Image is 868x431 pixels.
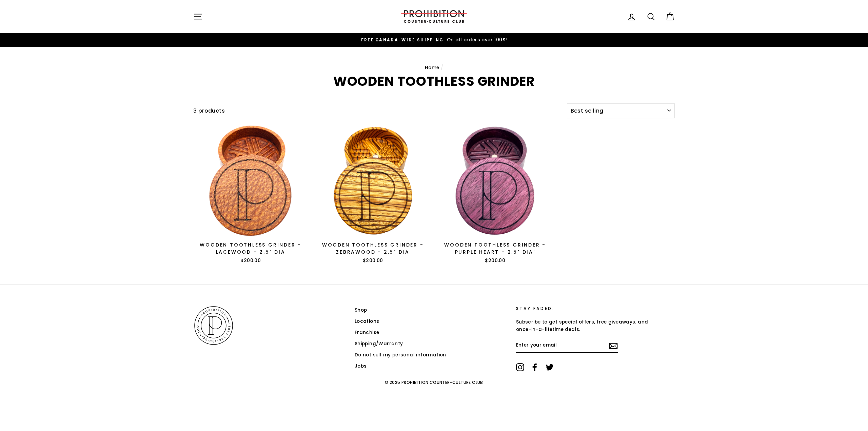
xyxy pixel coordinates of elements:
[193,241,308,256] div: WOODEN TOOTHLESS GRINDER - LACEWOOD - 2.5" DIA
[193,305,234,346] img: PROHIBITION COUNTER-CULTURE CLUB
[438,123,553,267] a: WOODEN TOOTHLESS GRINDER - PURPLE HEART - 2.5" DIA'$200.00
[316,241,431,256] div: WOODEN TOOTHLESS GRINDER - ZEBRAWOOD - 2.5" DIA
[355,328,379,338] a: Franchise
[516,305,650,312] p: STAY FADED.
[193,75,675,88] h1: WOODEN TOOTHLESS GRINDER
[361,37,444,43] span: FREE CANADA-WIDE SHIPPING
[355,305,367,315] a: Shop
[441,64,443,71] span: /
[193,257,308,264] div: $200.00
[400,10,468,23] img: PROHIBITION COUNTER-CULTURE CLUB
[195,36,673,44] a: FREE CANADA-WIDE SHIPPING On all orders over 100$!
[445,37,507,43] span: On all orders over 100$!
[355,361,367,371] a: Jobs
[425,64,439,71] a: Home
[355,316,379,327] a: Locations
[193,64,675,72] nav: breadcrumbs
[316,257,431,264] div: $200.00
[516,318,650,333] p: Subscribe to get special offers, free giveaways, and once-in-a-lifetime deals.
[193,376,675,388] p: © 2025 PROHIBITION COUNTER-CULTURE CLUB
[438,257,553,264] div: $200.00
[193,123,308,267] a: WOODEN TOOTHLESS GRINDER - LACEWOOD - 2.5" DIA$200.00
[316,123,431,267] a: WOODEN TOOTHLESS GRINDER - ZEBRAWOOD - 2.5" DIA$200.00
[355,339,403,349] a: Shipping/Warranty
[438,241,553,256] div: WOODEN TOOTHLESS GRINDER - PURPLE HEART - 2.5" DIA'
[516,338,618,353] input: Enter your email
[355,350,446,360] a: Do not sell my personal information
[193,106,564,115] div: 3 products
